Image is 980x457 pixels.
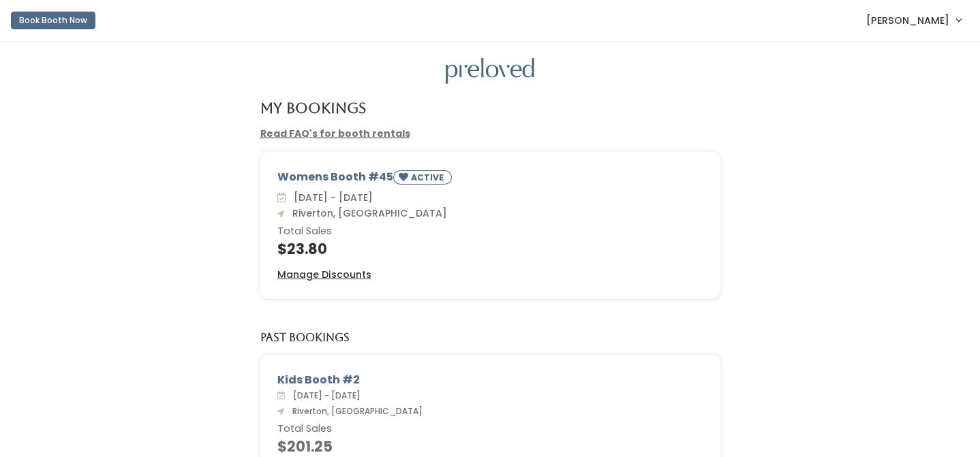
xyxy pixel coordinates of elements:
[277,268,371,282] a: Manage Discounts
[277,424,703,435] h6: Total Sales
[260,127,410,140] a: Read FAQ's for booth rentals
[866,13,949,28] span: [PERSON_NAME]
[11,12,95,29] button: Book Booth Now
[446,58,534,84] img: preloved logo
[277,439,703,454] h4: $201.25
[287,405,423,417] span: Riverton, [GEOGRAPHIC_DATA]
[288,390,361,401] span: [DATE] - [DATE]
[260,100,366,116] h4: My Bookings
[411,172,446,183] small: ACTIVE
[277,241,703,257] h4: $23.80
[260,332,350,344] h5: Past Bookings
[277,268,371,281] u: Manage Discounts
[853,5,975,35] a: [PERSON_NAME]
[288,191,373,204] span: [DATE] - [DATE]
[277,226,703,237] h6: Total Sales
[277,372,703,388] div: Kids Booth #2
[287,206,447,220] span: Riverton, [GEOGRAPHIC_DATA]
[277,169,703,190] div: Womens Booth #45
[11,5,95,35] a: Book Booth Now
